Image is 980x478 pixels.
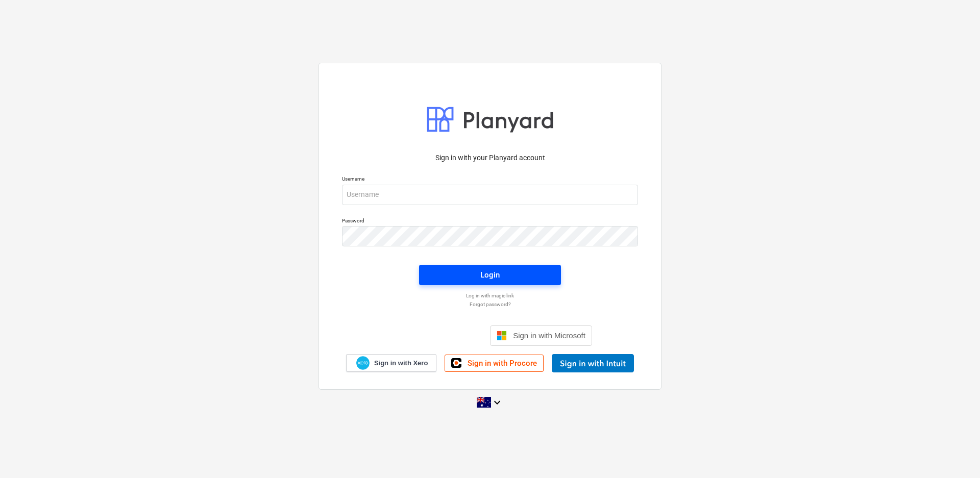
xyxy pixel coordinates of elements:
img: Xero logo [356,356,370,370]
i: keyboard_arrow_down [491,396,503,409]
iframe: Sign in with Google Button [383,324,487,347]
span: Sign in with Procore [468,359,537,368]
p: Sign in with your Planyard account [342,153,638,163]
span: Sign in with Microsoft [513,331,585,340]
a: Sign in with Procore [445,355,544,372]
a: Log in with magic link [337,292,643,299]
a: Sign in with Xero [346,354,437,372]
div: Login [480,268,500,282]
span: Sign in with Xero [374,359,428,368]
p: Password [342,217,638,226]
input: Username [342,185,638,205]
button: Login [419,265,561,285]
img: Microsoft logo [497,331,507,341]
p: Username [342,175,638,184]
a: Forgot password? [337,301,643,308]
